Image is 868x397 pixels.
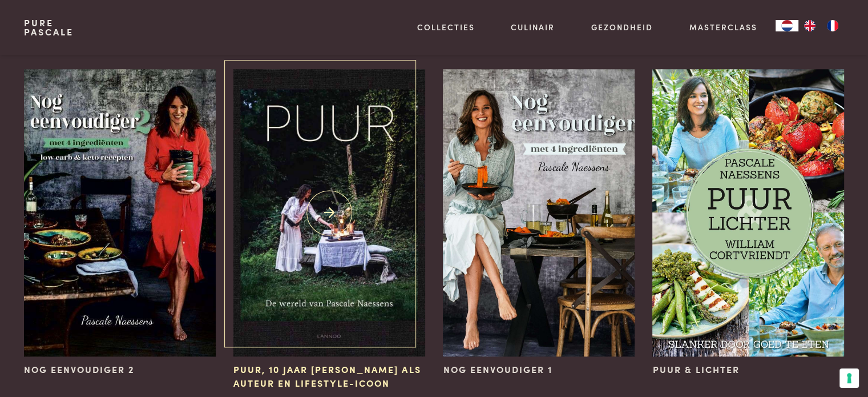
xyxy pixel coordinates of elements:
[511,21,555,33] a: Culinair
[839,368,859,388] button: Uw voorkeuren voor toestemming voor trackingtechnologieën
[689,21,757,33] a: Masterclass
[776,20,798,31] div: Language
[233,363,425,390] span: PUUR, 10 jaar [PERSON_NAME] als auteur en lifestyle-icoon
[233,69,425,356] img: PUUR, 10 jaar Pascale Naessens als auteur en lifestyle-icoon
[798,20,844,31] ul: Language list
[24,69,215,356] img: Nog eenvoudiger 2
[652,69,843,376] a: Puur &#038; Lichter Puur & Lichter
[443,363,552,376] span: Nog eenvoudiger 1
[591,21,653,33] a: Gezondheid
[443,69,634,376] a: Nog eenvoudiger 1 Nog eenvoudiger 1
[24,18,74,37] a: PurePascale
[24,363,135,376] span: Nog eenvoudiger 2
[821,20,844,31] a: FR
[233,69,425,390] a: PUUR, 10 jaar Pascale Naessens als auteur en lifestyle-icoon PUUR, 10 jaar [PERSON_NAME] als aute...
[798,20,821,31] a: EN
[652,69,843,356] img: Puur &#038; Lichter
[776,20,798,31] a: NL
[776,20,844,31] aside: Language selected: Nederlands
[443,69,634,356] img: Nog eenvoudiger 1
[24,69,215,376] a: Nog eenvoudiger 2 Nog eenvoudiger 2
[652,363,739,376] span: Puur & Lichter
[417,21,475,33] a: Collecties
